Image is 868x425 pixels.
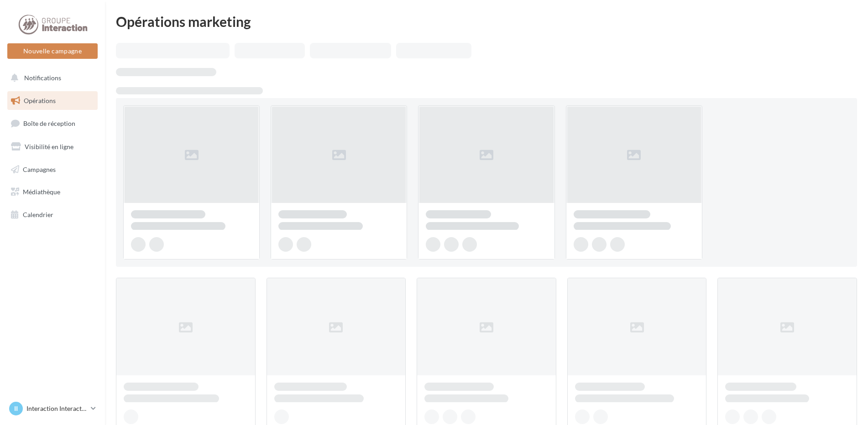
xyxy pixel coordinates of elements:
[5,114,99,133] a: Boîte de réception
[14,404,18,413] span: II
[24,97,56,104] span: Opérations
[5,205,99,224] a: Calendrier
[5,91,99,110] a: Opérations
[23,119,75,127] span: Boîte de réception
[5,182,99,202] a: Médiathèque
[5,137,99,156] a: Visibilité en ligne
[23,165,56,173] span: Campagnes
[5,68,96,88] button: Notifications
[116,15,857,28] div: Opérations marketing
[5,160,99,179] a: Campagnes
[7,43,98,59] button: Nouvelle campagne
[23,211,53,218] span: Calendrier
[24,74,61,82] span: Notifications
[26,404,87,413] p: Interaction Interaction Santé - [GEOGRAPHIC_DATA]
[23,188,60,196] span: Médiathèque
[25,143,73,150] span: Visibilité en ligne
[7,400,98,417] a: II Interaction Interaction Santé - [GEOGRAPHIC_DATA]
